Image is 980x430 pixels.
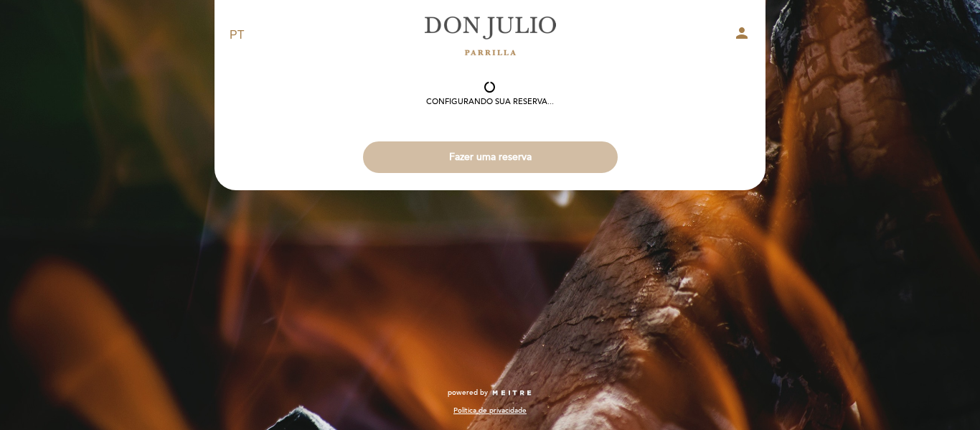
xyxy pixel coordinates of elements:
div: Configurando sua reserva... [426,96,554,108]
button: Fazer uma reserva [363,141,618,173]
button: person [733,24,750,47]
span: powered by [448,388,488,398]
a: [PERSON_NAME] [400,16,580,55]
a: Política de privacidade [453,406,527,416]
img: MEITRE [491,390,532,397]
a: powered by [448,388,532,398]
i: person [733,24,750,42]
